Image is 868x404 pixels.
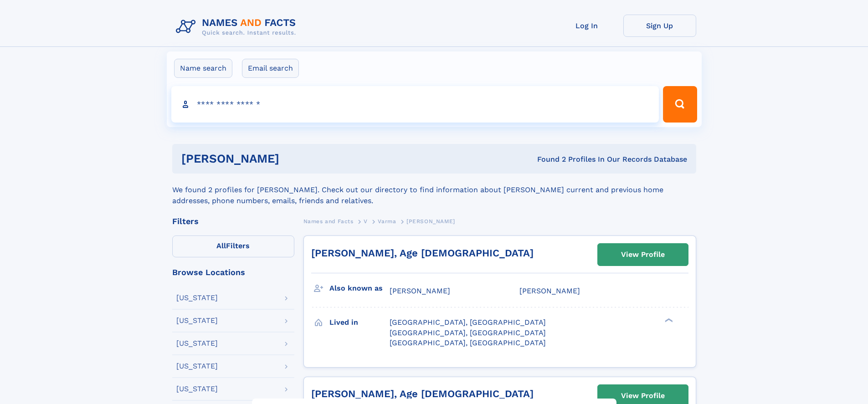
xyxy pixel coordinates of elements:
div: ❯ [663,317,673,323]
a: Names and Facts [303,215,354,227]
span: V [364,218,368,225]
div: We found 2 profiles for [PERSON_NAME]. Check out our directory to find information about [PERSON_... [172,174,696,206]
span: [PERSON_NAME] [519,286,580,295]
span: [GEOGRAPHIC_DATA], [GEOGRAPHIC_DATA] [390,328,546,337]
div: [US_STATE] [176,317,218,324]
a: [PERSON_NAME], Age [DEMOGRAPHIC_DATA] [311,247,534,259]
div: Found 2 Profiles In Our Records Database [408,154,687,164]
h1: [PERSON_NAME] [181,153,408,164]
div: [US_STATE] [176,294,218,302]
div: [US_STATE] [176,385,218,393]
span: Varma [378,218,396,225]
label: Filters [172,235,294,257]
h3: Also known as [329,281,390,296]
a: V [364,215,368,227]
div: Filters [172,217,294,225]
button: Search Button [663,86,697,123]
input: search input [171,86,659,123]
span: [GEOGRAPHIC_DATA], [GEOGRAPHIC_DATA] [390,338,546,347]
label: Email search [242,59,299,78]
div: [US_STATE] [176,363,218,370]
a: Log In [550,15,623,37]
h3: Lived in [329,315,390,330]
span: [PERSON_NAME] [406,218,455,225]
label: Name search [174,59,232,78]
img: Logo Names and Facts [172,15,303,39]
div: [US_STATE] [176,340,218,347]
a: [PERSON_NAME], Age [DEMOGRAPHIC_DATA] [311,388,534,399]
div: View Profile [621,244,665,265]
a: View Profile [598,244,688,266]
span: [PERSON_NAME] [390,286,450,295]
span: [GEOGRAPHIC_DATA], [GEOGRAPHIC_DATA] [390,318,546,327]
div: Browse Locations [172,268,294,276]
span: All [216,241,226,250]
a: Sign Up [623,15,696,37]
a: Varma [378,215,396,227]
